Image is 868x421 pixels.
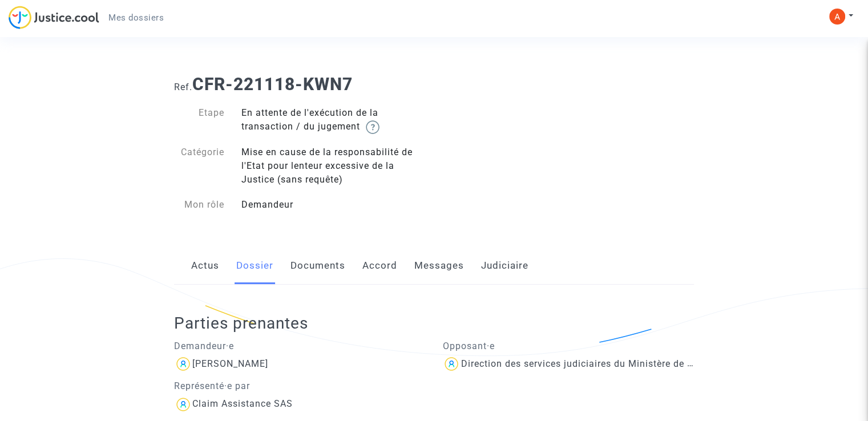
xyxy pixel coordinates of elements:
[174,379,426,393] p: Représenté·e par
[191,247,219,285] a: Actus
[99,9,173,26] a: Mes dossiers
[290,247,345,285] a: Documents
[174,355,192,373] img: icon-user.svg
[442,339,694,353] p: Opposant·e
[829,9,845,25] img: AGNmyxY8i2ERD0obn_Lai1YZxAkMSOoroEqYx0bllQZH=s96-c
[461,358,795,369] div: Direction des services judiciaires du Ministère de la Justice - Bureau FIP4
[366,120,380,134] img: help.svg
[174,82,192,92] span: Ref.
[192,398,293,409] div: Claim Assistance SAS
[236,247,273,285] a: Dossier
[165,145,233,187] div: Catégorie
[192,74,353,94] b: CFR-221118-KWN7
[481,247,528,285] a: Judiciaire
[233,145,434,187] div: Mise en cause de la responsabilité de l'Etat pour lenteur excessive de la Justice (sans requête)
[442,355,461,373] img: icon-user.svg
[108,13,164,23] span: Mes dossiers
[174,313,703,333] h2: Parties prenantes
[233,106,434,134] div: En attente de l'exécution de la transaction / du jugement
[362,247,397,285] a: Accord
[165,198,233,212] div: Mon rôle
[9,6,99,29] img: jc-logo.svg
[192,358,268,369] div: [PERSON_NAME]
[165,106,233,134] div: Etape
[174,339,426,353] p: Demandeur·e
[414,247,464,285] a: Messages
[233,198,434,212] div: Demandeur
[174,395,192,414] img: icon-user.svg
